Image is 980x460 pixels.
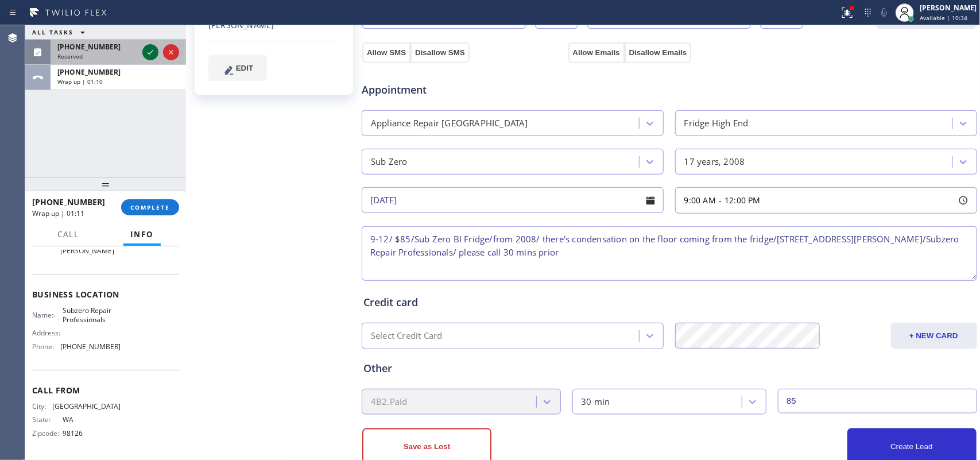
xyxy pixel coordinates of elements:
[362,42,410,63] button: Allow SMS
[410,42,470,63] button: Disallow SMS
[363,361,975,376] div: Other
[57,67,121,77] span: [PHONE_NUMBER]
[684,117,749,130] div: Fridge High End
[32,208,84,218] span: Wrap up | 01:11
[57,52,83,60] span: Reserved
[32,415,63,424] span: State:
[60,237,123,255] span: [STREET_ADDRESS][PERSON_NAME]
[25,25,96,39] button: ALL TASKS
[163,44,179,60] button: Reject
[32,385,179,396] span: Call From
[684,195,716,206] span: 9:00 AM
[920,14,967,22] span: Available | 10:34
[208,55,267,81] button: EDIT
[32,342,60,351] span: Phone:
[568,42,625,63] button: Allow Emails
[582,395,610,408] div: 30 min
[725,195,761,206] span: 12:00 PM
[60,342,121,351] span: [PHONE_NUMBER]
[63,306,120,324] span: Subzero Repair Professionals
[57,78,103,86] span: Wrap up | 01:10
[363,295,975,310] div: Credit card
[32,242,60,250] span: Address:
[625,42,692,63] button: Disallow Emails
[362,226,977,281] textarea: 9-12/ $85/Sub Zero BI Fridge/from 2008/ there's condensation on the floor coming from the fridge/...
[130,203,170,211] span: COMPLETE
[920,3,977,13] div: [PERSON_NAME]
[684,155,745,168] div: 17 years, 2008
[52,402,121,411] span: [GEOGRAPHIC_DATA]
[371,330,443,343] div: Select Credit Card
[236,64,253,72] span: EDIT
[719,195,722,206] span: -
[63,415,120,424] span: WA
[778,389,977,413] input: Service Call Fee
[51,223,86,246] button: Call
[876,5,892,21] button: Mute
[32,402,52,411] span: City:
[123,223,161,246] button: Info
[32,429,63,438] span: Zipcode:
[891,323,977,349] button: + NEW CARD
[32,289,179,300] span: Business location
[371,117,528,130] div: Appliance Repair [GEOGRAPHIC_DATA]
[142,44,158,60] button: Accept
[63,429,120,438] span: 98126
[121,199,179,215] button: COMPLETE
[57,229,79,239] span: Call
[130,229,154,239] span: Info
[32,196,105,207] span: [PHONE_NUMBER]
[32,28,73,36] span: ALL TASKS
[371,155,408,168] div: Sub Zero
[362,82,565,98] span: Appointment
[32,328,63,337] span: Address:
[57,42,121,52] span: [PHONE_NUMBER]
[32,311,63,319] span: Name:
[362,187,664,213] input: - choose date -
